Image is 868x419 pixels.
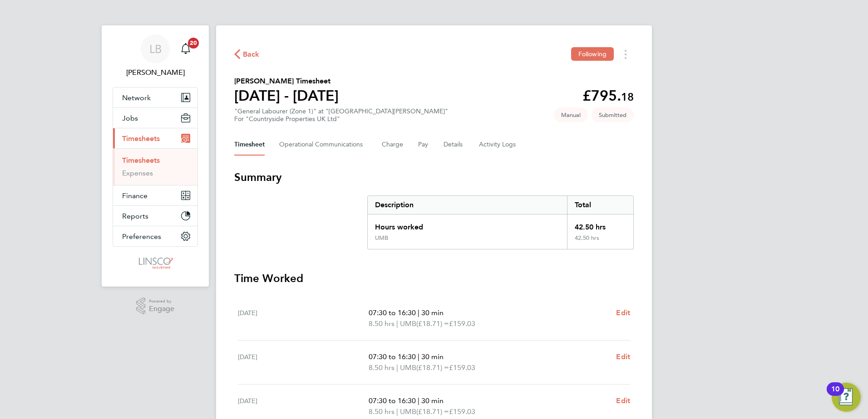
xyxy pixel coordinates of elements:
[616,396,630,405] span: Edit
[113,34,198,78] a: LB[PERSON_NAME]
[368,214,567,234] div: Hours worked
[369,319,395,328] span: 8.50 hrs
[567,234,633,249] div: 42.50 hrs
[122,169,153,177] a: Expenses
[369,352,416,361] span: 07:30 to 16:30
[113,88,197,107] button: Network
[238,307,369,329] div: [DATE]
[578,50,607,58] span: Following
[122,191,148,200] span: Finance
[113,256,198,270] a: Go to home page
[554,107,588,122] span: This timesheet was manually created.
[449,319,475,328] span: £159.03
[567,214,633,234] div: 42.50 hrs
[279,134,367,156] button: Operational Communications
[368,196,567,214] div: Description
[369,308,416,317] span: 07:30 to 16:30
[122,232,161,241] span: Preferences
[234,271,634,286] h3: Time Worked
[418,308,419,317] span: |
[621,90,634,103] span: 18
[234,134,265,156] button: Timesheet
[113,67,198,78] span: Lauren Butler
[444,134,464,156] button: Details
[418,134,429,156] button: Pay
[369,396,416,405] span: 07:30 to 16:30
[113,226,197,246] button: Preferences
[234,76,339,87] h2: [PERSON_NAME] Timesheet
[122,156,160,165] a: Timesheets
[234,107,448,123] div: "General Labourer (Zone 1)" at "[GEOGRAPHIC_DATA][PERSON_NAME]"
[136,297,175,315] a: Powered byEngage
[122,134,160,143] span: Timesheets
[616,308,630,317] span: Edit
[122,93,151,102] span: Network
[234,49,260,60] button: Back
[136,256,174,270] img: linsco-logo-retina.png
[238,395,369,417] div: [DATE]
[617,47,634,61] button: Timesheets Menu
[149,305,174,313] span: Engage
[418,352,419,361] span: |
[421,396,444,405] span: 30 min
[149,43,162,55] span: LB
[177,34,195,63] a: 20
[592,107,634,122] span: This timesheet is Submitted.
[616,307,630,318] a: Edit
[382,134,404,156] button: Charge
[375,234,388,242] div: UMB
[831,389,839,401] div: 10
[421,352,444,361] span: 30 min
[416,363,449,372] span: (£18.71) =
[243,49,260,60] span: Back
[616,395,630,406] a: Edit
[238,351,369,373] div: [DATE]
[616,351,630,362] a: Edit
[122,114,138,122] span: Jobs
[416,319,449,328] span: (£18.71) =
[400,318,416,329] span: UMB
[449,407,475,416] span: £159.03
[449,363,475,372] span: £159.03
[582,87,634,104] app-decimal: £795.
[396,363,398,372] span: |
[113,108,197,128] button: Jobs
[102,25,209,287] nav: Main navigation
[113,185,197,205] button: Finance
[369,407,395,416] span: 8.50 hrs
[369,363,395,372] span: 8.50 hrs
[234,115,448,123] div: For "Countryside Properties UK Ltd"
[400,406,416,417] span: UMB
[571,47,614,61] button: Following
[122,212,148,220] span: Reports
[421,308,444,317] span: 30 min
[234,170,634,185] h3: Summary
[113,128,197,148] button: Timesheets
[567,196,633,214] div: Total
[113,148,197,185] div: Timesheets
[149,297,174,305] span: Powered by
[396,319,398,328] span: |
[367,195,634,249] div: Summary
[188,38,199,49] span: 20
[234,87,339,105] h1: [DATE] - [DATE]
[400,362,416,373] span: UMB
[418,396,419,405] span: |
[479,134,517,156] button: Activity Logs
[113,206,197,226] button: Reports
[396,407,398,416] span: |
[832,383,861,412] button: Open Resource Center, 10 new notifications
[616,352,630,361] span: Edit
[416,407,449,416] span: (£18.71) =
